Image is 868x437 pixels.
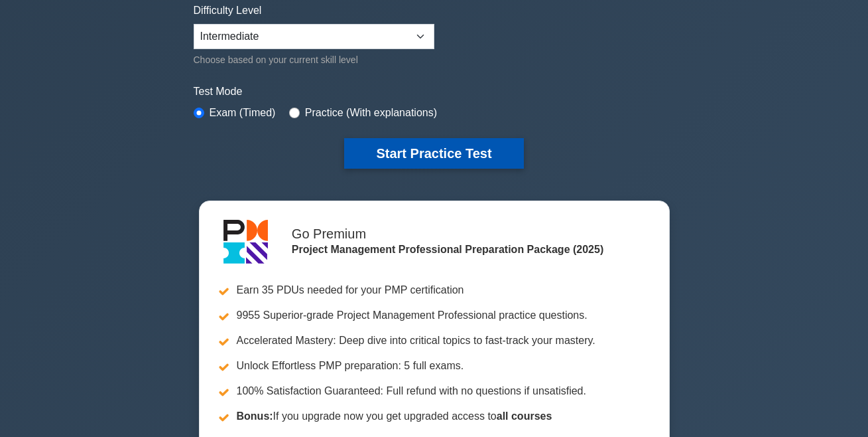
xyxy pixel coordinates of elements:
label: Practice (With explanations) [305,105,437,121]
div: Choose based on your current skill level [194,52,434,68]
label: Difficulty Level [194,3,262,19]
button: Start Practice Test [344,138,523,169]
label: Exam (Timed) [210,105,276,121]
label: Test Mode [194,84,675,100]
